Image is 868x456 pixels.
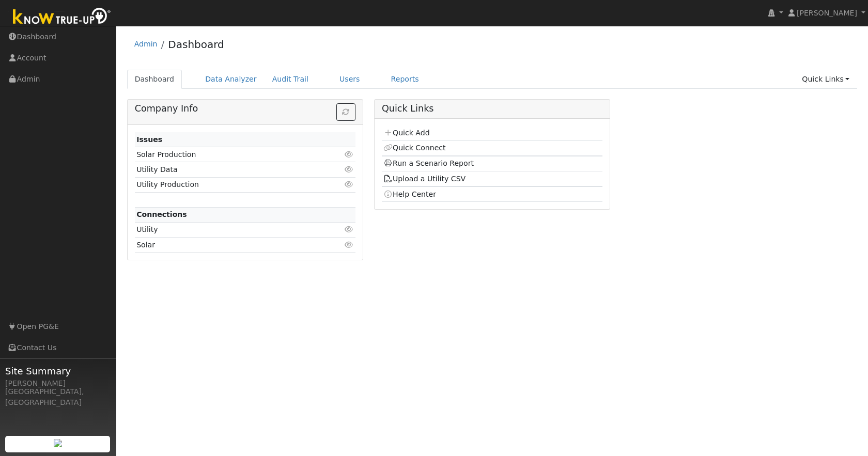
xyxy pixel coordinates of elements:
a: Quick Connect [383,144,445,152]
a: Quick Links [794,70,857,89]
a: Help Center [383,190,436,198]
td: Utility [135,222,320,237]
a: Upload a Utility CSV [383,175,466,183]
img: Know True-Up [8,6,116,29]
strong: Connections [136,210,187,218]
a: Dashboard [168,38,224,51]
td: Solar [135,238,320,253]
a: Data Analyzer [197,70,265,89]
i: Click to view [345,241,354,248]
div: [PERSON_NAME] [5,378,111,389]
strong: Issues [136,135,162,144]
i: Click to view [345,226,354,233]
a: Admin [134,40,158,48]
a: Users [332,70,368,89]
img: retrieve [54,439,62,447]
i: Click to view [345,181,354,188]
div: [GEOGRAPHIC_DATA], [GEOGRAPHIC_DATA] [5,386,111,408]
span: Site Summary [5,364,111,378]
i: Click to view [345,151,354,158]
td: Utility Data [135,162,320,177]
span: [PERSON_NAME] [797,9,857,17]
a: Reports [383,70,427,89]
a: Dashboard [127,70,182,89]
a: Run a Scenario Report [383,159,474,167]
i: Click to view [345,166,354,173]
td: Solar Production [135,147,320,162]
a: Audit Trail [265,70,316,89]
h5: Quick Links [382,103,602,114]
td: Utility Production [135,177,320,192]
a: Quick Add [383,129,429,137]
h5: Company Info [135,103,355,114]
